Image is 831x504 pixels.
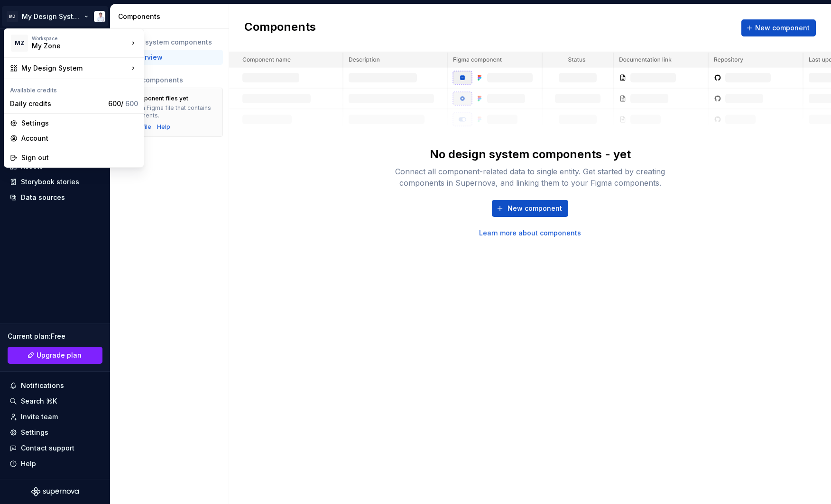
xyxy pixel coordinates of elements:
div: My Design System [21,63,129,73]
div: My Zone [32,41,112,51]
div: MZ [11,35,28,52]
div: Account [21,134,138,143]
div: Available credits [6,81,142,96]
div: Sign out [21,153,138,162]
span: 600 / [108,99,138,108]
span: 600 [125,99,138,108]
div: Settings [21,118,138,128]
div: Daily credits [10,99,104,108]
div: Workspace [32,36,129,41]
